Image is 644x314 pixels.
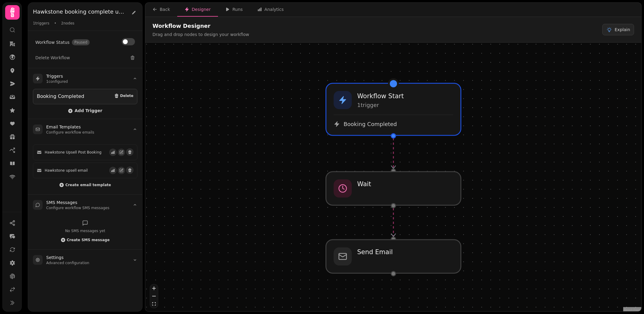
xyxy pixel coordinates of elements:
div: Back [152,6,170,12]
div: Designer [184,6,211,12]
h3: Triggers [46,73,68,79]
summary: SMS MessagesConfigure workflow SMS messages [28,195,142,215]
span: Hawkstone upsell email [45,168,88,173]
span: 1 triggers [33,21,49,26]
span: Add Trigger [68,108,102,113]
button: Designer [177,3,218,17]
h3: Workflow Start [357,92,404,101]
span: Hawkstone Upsell Post Booking [45,150,101,155]
p: 1 configured [46,79,68,84]
button: Edit workflow [130,8,137,17]
button: Delete [114,93,133,99]
span: Booking Completed [344,121,397,128]
button: zoom out [150,292,158,300]
button: Edit email template [118,167,125,174]
span: Delete [120,94,133,98]
summary: Email TemplatesConfigure workflow emails [28,119,142,140]
div: Runs [225,6,243,12]
button: View email events [109,149,117,156]
button: fit view [150,300,158,308]
p: Configure workflow SMS messages [46,206,109,210]
span: Delete Workflow [35,55,70,61]
div: Workflow Start1triggerBooking Completed [325,83,461,136]
h2: Workflow Designer [152,22,249,30]
span: Create email template [65,183,111,187]
p: No SMS messages yet [33,228,137,233]
span: 2 nodes [61,21,75,26]
button: View email events [109,167,117,174]
span: Workflow Status [35,39,69,45]
p: 1 trigger [357,102,404,109]
div: React Flow controls [150,284,158,308]
summary: SettingsAdvanced configuration [28,250,142,270]
span: Create SMS message [67,238,110,242]
h3: Settings [46,254,89,261]
div: Send Email [325,239,461,274]
h3: Email Templates [46,124,94,130]
span: • [54,21,56,26]
button: Delete email template [126,148,133,156]
p: Configure workflow emails [46,130,94,135]
div: Analytics [257,6,284,12]
p: Drag and drop nodes to design your workflow [152,31,249,37]
button: Back [145,3,177,17]
button: Explain [602,24,634,35]
button: Add Trigger [68,108,102,114]
h2: Hawkstone booking complete upsell [33,8,127,16]
button: Delete Workflow [33,52,137,63]
button: zoom in [150,284,158,292]
a: React Flow attribution [624,308,640,312]
button: Create SMS message [61,237,110,243]
button: Delete email template [126,167,133,174]
h3: SMS Messages [46,199,109,206]
button: Analytics [250,3,291,17]
button: Runs [218,3,250,17]
summary: Triggers1configured [28,68,142,89]
p: Advanced configuration [46,261,89,265]
span: Paused [72,39,90,45]
button: Edit email template [118,149,125,156]
button: Create email template [59,182,111,188]
div: Booking Completed [37,93,84,100]
div: Wait [325,171,461,206]
span: Explain [615,27,630,33]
